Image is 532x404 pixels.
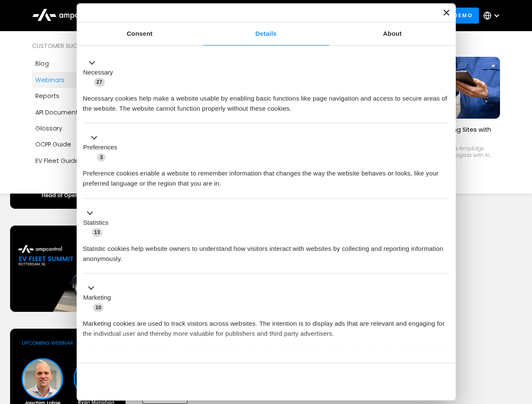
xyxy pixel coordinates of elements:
div: Reports [35,91,59,101]
label: Marketing [83,293,111,303]
button: Preferences (3) [83,133,123,162]
a: Blog [32,56,136,72]
span: 27 [94,78,105,86]
button: Necessary (27) [83,58,118,87]
div: Glossary [35,124,62,133]
button: Close banner [444,10,449,16]
span: 10 [93,303,104,312]
button: Statistics (13) [83,208,114,237]
a: Consent [77,22,203,45]
div: Marketing cookies are used to track visitors across websites. The intention is to display ads tha... [83,312,449,339]
label: Necessary [83,68,113,77]
div: Statistic cookies help website owners to understand how visitors interact with websites by collec... [83,237,449,264]
a: Webinars [32,72,136,88]
div: OCPP Guide [35,140,71,149]
label: Preferences [83,143,118,152]
div: API Documentation [35,108,94,117]
button: Marketing (10) [83,283,116,313]
a: About [329,22,456,45]
div: EV Fleet Guide [35,156,79,165]
span: 2 [139,359,147,368]
span: 3 [97,153,105,162]
span: 13 [92,228,103,237]
div: Webinars [35,75,64,85]
a: OCPP Guide [32,136,136,152]
a: API Documentation [32,104,136,120]
a: Details [203,22,329,45]
a: Glossary [32,120,136,136]
div: Blog [35,59,49,68]
label: Statistics [83,218,109,228]
button: Okay [328,369,449,394]
div: Preference cookies enable a website to remember information that changes the way the website beha... [83,162,449,189]
a: Reports [32,88,136,104]
div: Necessary cookies help make a website usable by enabling basic functions like page navigation and... [83,87,449,114]
button: Unclassified (2) [83,358,152,369]
a: EV Fleet Guide [32,153,136,169]
div: Customer success [32,41,136,50]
